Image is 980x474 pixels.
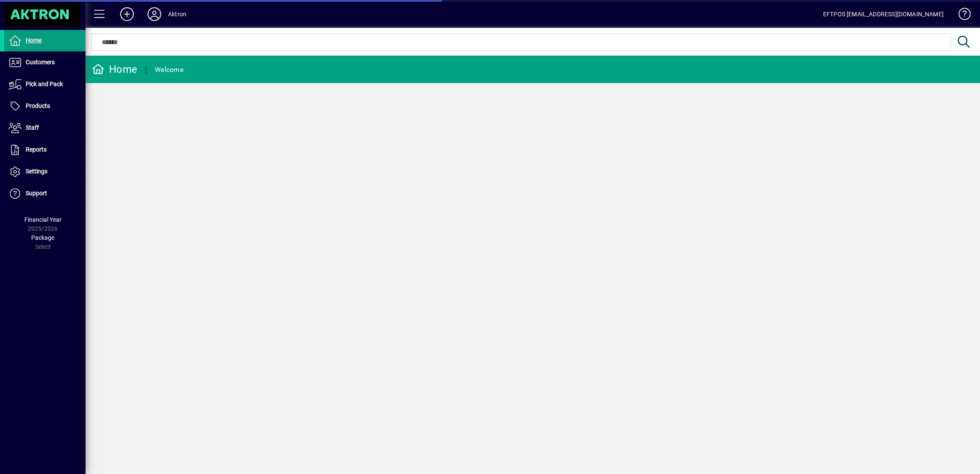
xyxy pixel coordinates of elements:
[4,95,86,117] a: Products
[113,6,141,22] button: Add
[4,117,86,139] a: Staff
[952,2,969,30] a: Knowledge Base
[24,216,62,223] span: Financial Year
[26,37,41,44] span: Home
[168,7,186,21] div: Aktron
[26,168,47,175] span: Settings
[26,102,50,109] span: Products
[4,74,86,95] a: Pick and Pack
[26,59,55,66] span: Customers
[92,63,137,76] div: Home
[141,6,168,22] button: Profile
[26,80,63,87] span: Pick and Pack
[4,52,86,73] a: Customers
[26,190,47,197] span: Support
[26,146,47,153] span: Reports
[823,7,944,21] div: EFTPOS [EMAIL_ADDRESS][DOMAIN_NAME]
[26,124,39,131] span: Staff
[31,234,54,241] span: Package
[4,139,86,161] a: Reports
[4,183,86,204] a: Support
[155,63,183,77] div: Welcome
[4,161,86,182] a: Settings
